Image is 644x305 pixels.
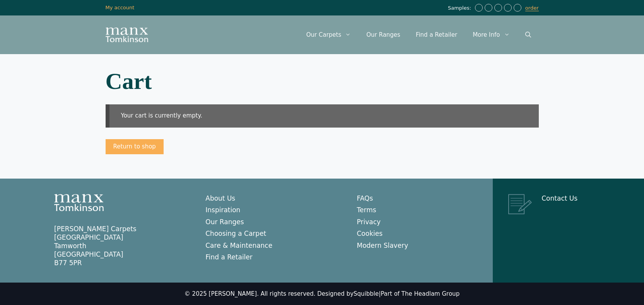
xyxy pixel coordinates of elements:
div: © 2025 [PERSON_NAME]. All rights reserved. Designed by | [184,290,460,298]
a: Choosing a Carpet [205,230,266,237]
a: Our Ranges [205,218,244,226]
a: Contact Us [542,194,577,202]
a: Modern Slavery [357,242,408,249]
img: Manx Tomkinson [106,27,148,42]
a: Cookies [357,230,383,237]
a: My account [106,5,135,10]
a: FAQs [357,194,373,202]
a: Part of The Headlam Group [381,290,460,297]
a: Find a Retailer [205,253,253,261]
a: Find a Retailer [408,23,465,46]
nav: Primary [299,23,539,46]
p: [PERSON_NAME] Carpets [GEOGRAPHIC_DATA] Tamworth [GEOGRAPHIC_DATA] B77 5PR [54,225,190,267]
a: About Us [205,194,235,202]
div: Your cart is currently empty. [106,104,539,128]
a: order [525,5,539,11]
h1: Cart [106,70,539,93]
a: Open Search Bar [518,23,539,46]
a: Our Ranges [359,23,408,46]
a: Privacy [357,218,381,226]
a: Care & Maintenance [205,242,272,249]
a: Terms [357,206,376,214]
img: Manx Tomkinson Logo [54,194,104,211]
a: Inspiration [205,206,240,214]
a: Return to shop [106,139,164,155]
a: More Info [465,23,517,46]
a: Squibble [354,290,379,297]
a: Our Carpets [299,23,359,46]
span: Samples: [448,5,473,12]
